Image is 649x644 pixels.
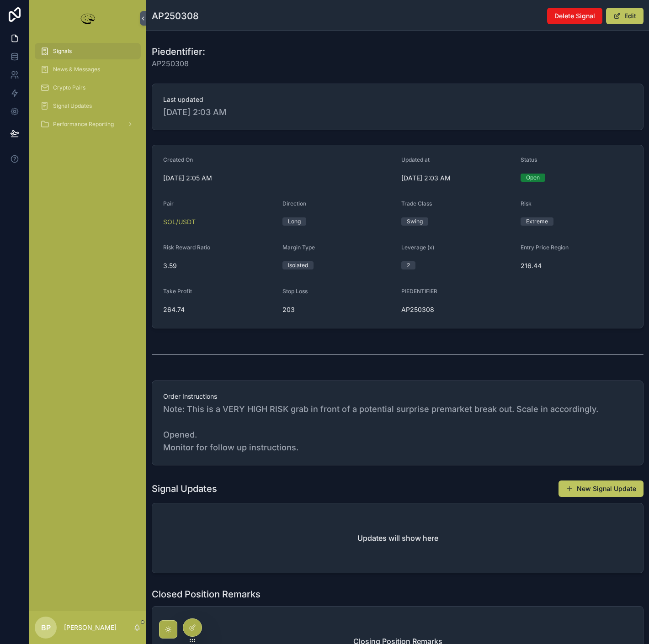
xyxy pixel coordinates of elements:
[41,622,51,633] span: BP
[401,156,430,163] span: Updated at
[401,244,434,251] span: Leverage (x)
[282,244,315,251] span: Margin Type
[163,95,632,104] span: Last updated
[152,10,199,22] h1: AP250308
[407,217,423,226] div: Swing
[152,45,205,58] h1: Piedentifier:
[152,588,261,601] h1: Closed Position Remarks
[163,156,193,163] span: Created On
[559,480,644,497] button: New Signal Update
[35,98,141,114] a: Signal Updates
[606,8,644,24] button: Edit
[401,200,432,207] span: Trade Class
[163,217,196,227] a: SOL/USDT
[35,116,141,132] a: Performance Reporting
[288,261,308,269] div: Isolated
[163,392,632,401] span: Order Instructions
[163,244,210,251] span: Risk Reward Ratio
[79,11,97,26] img: App logo
[35,61,141,78] a: News & Messages
[288,217,301,226] div: Long
[282,288,308,295] span: Stop Loss
[163,403,632,454] span: Note: This is a VERY HIGH RISK grab in front of a potential surprise premarket break out. Scale i...
[526,217,548,226] div: Extreme
[357,533,438,544] h2: Updates will show here
[152,58,205,69] span: AP250308
[53,66,100,73] span: News & Messages
[163,200,174,207] span: Pair
[401,174,513,183] span: [DATE] 2:03 AM
[64,623,117,632] p: [PERSON_NAME]
[29,37,146,144] div: scrollable content
[521,244,569,251] span: Entry Price Region
[554,11,595,21] span: Delete Signal
[163,261,275,270] span: 3.59
[401,288,437,295] span: PIEDENTIFIER
[163,106,632,119] span: [DATE] 2:03 AM
[35,43,141,59] a: Signals
[53,84,85,91] span: Crypto Pairs
[401,305,513,314] span: AP250308
[152,482,217,495] h1: Signal Updates
[407,261,410,269] div: 2
[35,79,141,96] a: Crypto Pairs
[282,200,306,207] span: Direction
[163,305,275,314] span: 264.74
[53,48,72,55] span: Signals
[521,200,532,207] span: Risk
[521,156,537,163] span: Status
[53,102,92,110] span: Signal Updates
[163,174,394,183] span: [DATE] 2:05 AM
[282,305,394,314] span: 203
[53,121,114,128] span: Performance Reporting
[163,288,192,295] span: Take Profit
[521,261,633,270] span: 216.44
[526,174,540,182] div: Open
[547,8,602,24] button: Delete Signal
